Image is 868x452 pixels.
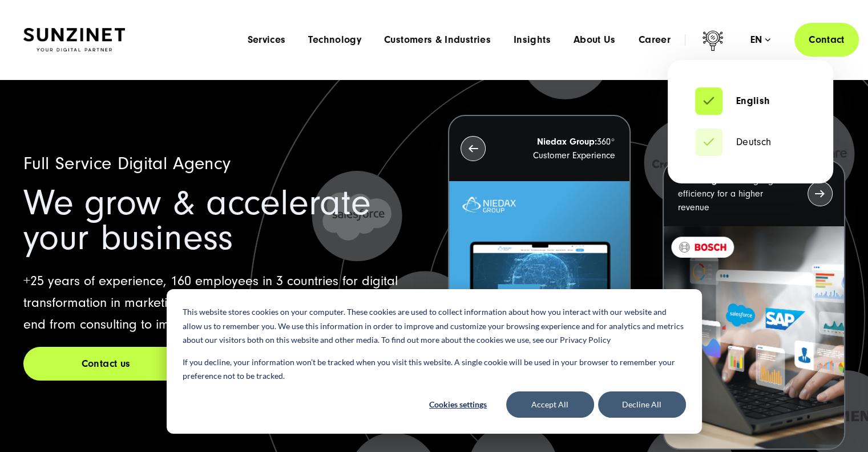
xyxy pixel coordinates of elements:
a: Contact us [23,347,189,381]
button: Niedax Group:360° Customer Experience Letztes Projekt von Niedax. Ein Laptop auf dem die Niedax W... [448,115,631,405]
img: Letztes Projekt von Niedax. Ein Laptop auf dem die Niedax Website geöffnet ist, auf blauem Hinter... [449,181,629,403]
a: Contact [794,23,859,57]
a: Technology [308,34,361,46]
span: Full Service Digital Agency [23,153,231,174]
p: +25 years of experience, 160 employees in 3 countries for digital transformation in marketing, sa... [23,270,421,335]
button: Cookies settings [414,391,502,418]
div: Cookie banner [167,289,702,434]
a: Customers & Industries [384,34,491,46]
p: If you decline, your information won’t be tracked when you visit this website. A single cookie wi... [183,355,686,383]
p: Enabling higher efficiency for a higher revenue [678,173,787,214]
button: Decline All [598,391,686,418]
a: Career [639,34,671,46]
img: SUNZINET Full Service Digital Agentur [23,28,125,52]
button: Accept All [506,391,594,418]
a: Deutsch [695,137,772,148]
span: We grow & accelerate your business [23,182,371,258]
button: Bosch Digit:Enabling higher efficiency for a higher revenue recent-project_BOSCH_2024-03 [663,160,845,450]
a: English [695,95,770,107]
a: Services [247,34,285,46]
img: recent-project_BOSCH_2024-03 [664,226,844,449]
p: This website stores cookies on your computer. These cookies are used to collect information about... [183,305,686,347]
strong: Niedax Group: [537,137,597,147]
p: 360° Customer Experience [506,135,615,162]
a: Insights [514,34,551,46]
div: en [750,34,770,46]
a: About Us [574,34,616,46]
